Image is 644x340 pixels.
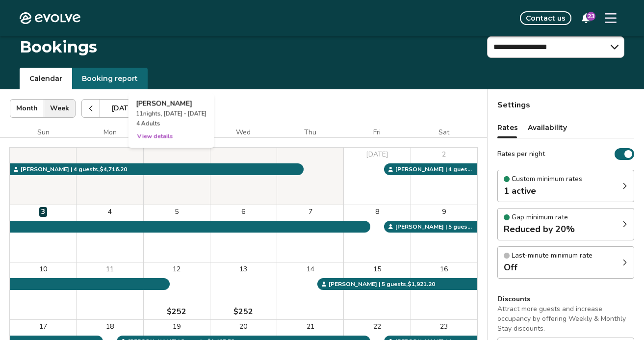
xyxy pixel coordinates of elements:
[504,223,575,235] strong: Reduced by 20%
[497,294,530,304] strong: Discounts
[497,99,530,111] strong: Settings
[104,322,116,332] span: 18
[440,207,448,217] span: 9
[528,123,567,132] span: Availability
[497,170,634,202] div: Custom minimum rates1 active
[597,4,624,32] button: Menu Button
[106,207,114,217] span: 4
[10,128,77,137] div: Sun
[344,128,411,137] div: Fri
[230,306,257,317] span: $252
[371,264,383,274] span: 15
[497,304,634,334] p: Attract more guests and increase occupancy by offering Weekly & Monthly Stay discounts.
[39,207,47,217] span: 3
[37,264,49,274] span: 10
[137,129,173,143] p: View details
[497,208,634,240] div: Gap minimum rateReduced by 20%
[136,99,192,108] strong: [PERSON_NAME]
[163,306,190,317] span: $252
[136,118,206,128] p: 4 Adults
[504,185,536,197] strong: 1 active
[29,74,62,83] span: Calendar
[20,12,80,24] a: Home
[512,174,582,184] p: Custom minimum rates
[526,13,566,23] span: Contact us
[575,7,597,29] button: 23
[210,128,277,137] div: Wed
[497,123,518,132] span: Rates
[305,264,316,274] span: 14
[239,207,247,217] span: 6
[50,104,69,113] span: Week
[210,262,277,319] button: 13$252
[512,212,568,222] p: Gap minimum rate
[512,251,592,261] p: Last-minute minimum rate
[307,207,314,217] span: 7
[82,74,138,83] span: Booking report
[173,207,180,217] span: 5
[438,322,450,332] span: 23
[411,128,477,137] div: Sat
[237,264,249,274] span: 13
[106,104,140,113] p: [DATE]
[171,264,182,274] span: 12
[277,128,344,137] div: Thu
[237,322,249,332] span: 20
[37,322,49,332] span: 17
[77,128,143,137] div: Mon
[487,36,624,58] select: listing
[615,148,634,160] button: Rates per night
[136,128,174,144] a: View details
[16,104,38,113] span: Month
[497,148,545,160] span: Rates per night
[305,322,316,332] span: 21
[586,11,596,21] span: 23
[104,264,116,274] span: 11
[373,207,381,217] span: 8
[438,264,450,274] span: 16
[520,11,571,25] button: Contact us
[136,108,206,118] p: 11 nights, [DATE] - [DATE]
[504,262,517,273] strong: Off
[171,322,182,332] span: 19
[20,36,97,58] h1: Bookings
[497,246,634,279] div: Last-minute minimum rateOff
[364,150,390,159] span: [DATE]
[440,150,448,159] span: 2
[371,322,383,332] span: 22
